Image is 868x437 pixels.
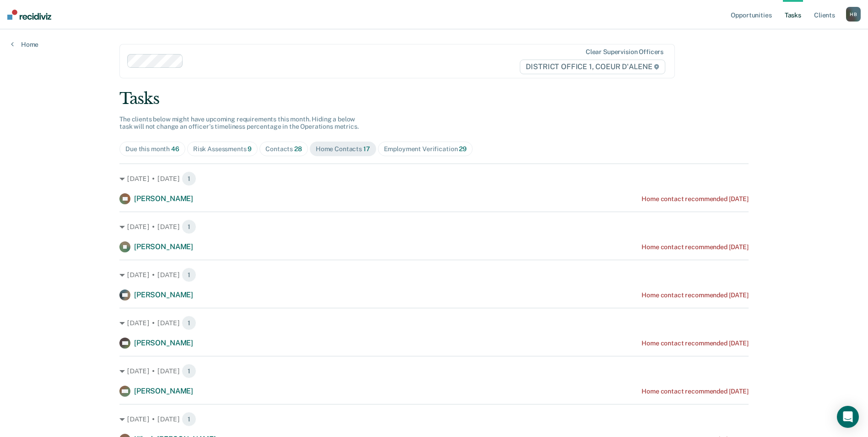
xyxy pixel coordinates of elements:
[520,60,665,74] span: DISTRICT OFFICE 1, COEUR D'ALENE
[134,387,193,395] span: [PERSON_NAME]
[642,195,749,203] div: Home contact recommended [DATE]
[119,364,749,378] div: [DATE] • [DATE] 1
[119,171,749,186] div: [DATE] • [DATE] 1
[182,171,196,186] span: 1
[134,290,193,299] span: [PERSON_NAME]
[265,145,302,153] div: Contacts
[182,364,196,378] span: 1
[119,115,359,131] span: The clients below might have upcoming requirements this month. Hiding a below task will not chang...
[134,339,193,347] span: [PERSON_NAME]
[182,316,196,330] span: 1
[316,145,370,153] div: Home Contacts
[7,10,51,20] img: Recidiviz
[294,145,302,153] span: 28
[846,7,861,22] button: HB
[182,219,196,234] span: 1
[837,406,859,428] div: Open Intercom Messenger
[119,412,749,426] div: [DATE] • [DATE] 1
[119,89,749,108] div: Tasks
[846,7,861,22] div: H B
[193,145,252,153] div: Risk Assessments
[182,412,196,426] span: 1
[586,48,663,56] div: Clear supervision officers
[642,339,749,347] div: Home contact recommended [DATE]
[11,40,38,49] a: Home
[182,268,196,282] span: 1
[134,242,193,251] span: [PERSON_NAME]
[642,243,749,251] div: Home contact recommended [DATE]
[119,268,749,282] div: [DATE] • [DATE] 1
[384,145,467,153] div: Employment Verification
[642,388,749,395] div: Home contact recommended [DATE]
[119,219,749,234] div: [DATE] • [DATE] 1
[125,145,179,153] div: Due this month
[134,194,193,203] span: [PERSON_NAME]
[248,145,252,153] span: 9
[171,145,179,153] span: 46
[459,145,467,153] span: 29
[119,316,749,330] div: [DATE] • [DATE] 1
[363,145,370,153] span: 17
[642,291,749,299] div: Home contact recommended [DATE]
